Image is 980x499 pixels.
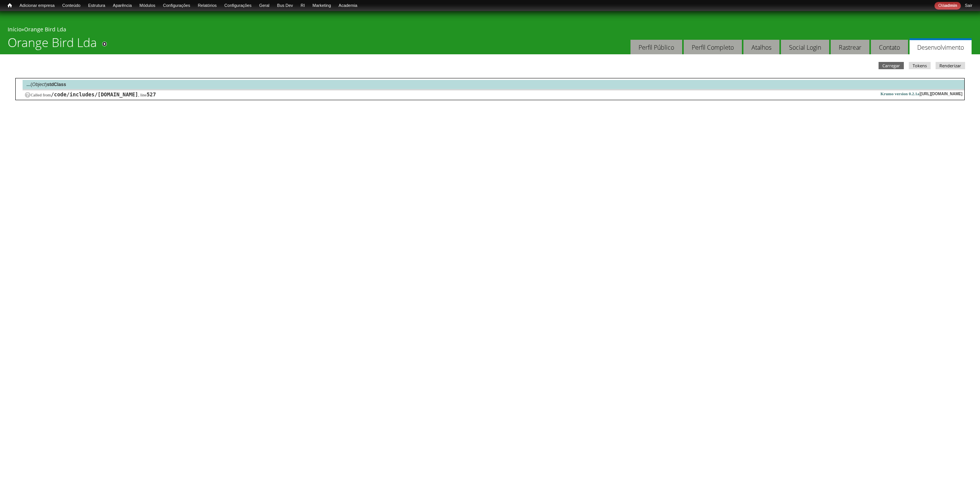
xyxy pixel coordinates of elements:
[909,62,931,69] a: Tokens
[297,2,309,10] a: RI
[23,80,964,89] div: ( )
[831,40,869,55] a: Rastrear
[84,2,109,10] a: Estrutura
[159,2,194,10] a: Configurações
[59,2,85,10] a: Conteúdo
[220,2,255,10] a: Configurações
[8,26,972,35] div: »
[880,91,962,96] div: |
[24,92,31,98] img: Click to expand. Double-click to show path.
[309,2,335,10] a: Marketing
[8,26,21,33] a: Início
[921,92,962,96] a: [URL][DOMAIN_NAME]
[335,2,361,10] a: Academia
[51,91,138,98] code: /code/includes/[DOMAIN_NAME]
[934,2,961,10] a: Oláadmin
[255,2,273,10] a: Geral
[879,62,904,69] a: Carregar
[945,3,957,8] strong: admin
[961,2,976,10] a: Sair
[4,2,16,9] a: Início
[136,2,159,10] a: Módulos
[936,62,965,69] a: Renderizar
[684,40,742,55] a: Perfil Completo
[16,2,59,10] a: Adicionar empresa
[31,93,156,97] span: Called from , line
[24,26,66,33] a: Orange Bird Lda
[8,3,12,8] span: Início
[871,40,908,55] a: Contato
[109,2,136,10] a: Aparência
[630,40,682,55] a: Perfil Público
[781,40,829,55] a: Social Login
[26,81,31,87] a: ...
[743,40,779,55] a: Atalhos
[32,82,46,87] em: Object
[47,82,66,87] strong: stdClass
[8,35,97,54] h1: Orange Bird Lda
[910,38,972,55] a: Desenvolvimento
[194,2,220,10] a: Relatórios
[273,2,297,10] a: Bus Dev
[880,91,919,96] h6: Krumo version 0.2.1a
[147,91,156,98] code: 527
